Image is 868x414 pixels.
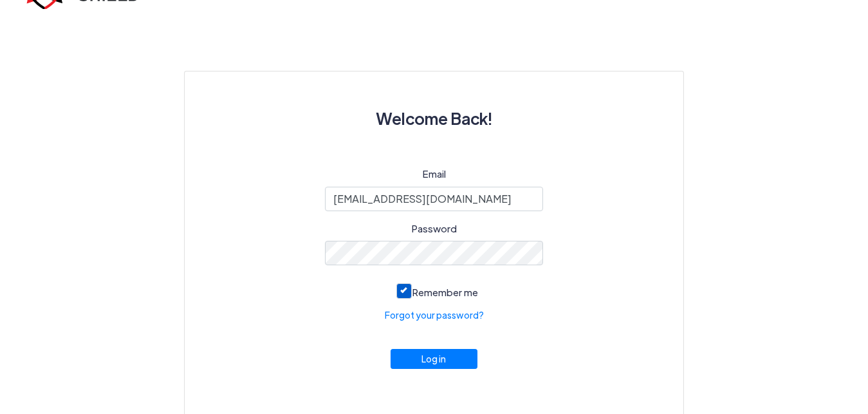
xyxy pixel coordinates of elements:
label: Email [423,167,446,182]
a: Forgot your password? [385,308,484,322]
button: Log in [391,349,478,369]
label: Password [412,221,457,236]
span: Remember me [412,286,478,298]
h3: Welcome Back! [216,102,652,135]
